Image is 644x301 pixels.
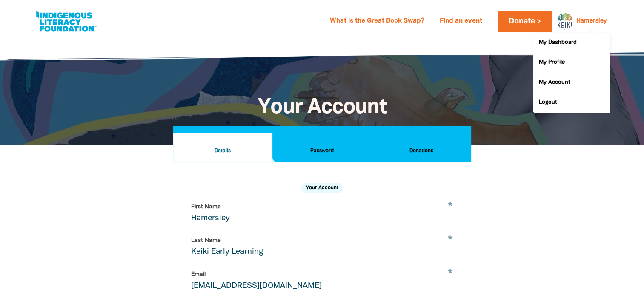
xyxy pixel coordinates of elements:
a: Donate [498,11,551,32]
a: My Dashboard [533,33,610,53]
a: My Account [533,73,610,93]
h2: Donations [378,146,464,156]
button: Password [272,133,372,162]
button: Details [173,133,272,162]
a: My Profile [533,53,610,73]
a: Hamersley [576,18,607,24]
h2: Your Account [301,183,343,193]
span: Your Account [257,98,386,117]
button: Donations [372,133,471,162]
h2: Password [279,146,365,156]
a: Logout [533,93,610,113]
h2: Details [180,146,266,156]
a: Find an event [435,14,487,28]
a: What is the Great Book Swap? [325,14,429,28]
